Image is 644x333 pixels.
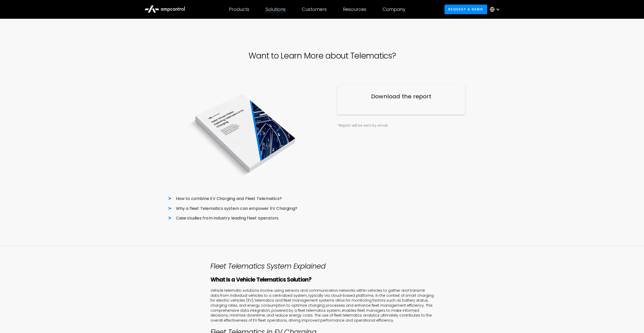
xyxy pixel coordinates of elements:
li: Case studies from industry leading fleet operators [168,215,318,221]
em: Fleet Telematics System Explained [210,261,326,271]
div: Solutions [266,7,286,12]
li: How to combine EV Charging and Fleet Telematics? [168,196,318,201]
img: Data-Driven Fleets: Exploring Telematics in EV Charging and Fleet Management [168,85,318,184]
li: Why a fleet Telematics system can empower EV Charging? [168,206,318,211]
div: Customers [302,7,327,12]
div: *Report will be sent by email [337,123,465,128]
h3: Download the report [348,93,455,101]
div: Products [229,7,249,12]
p: Vehicle telematic solutions involve using sensors and communication networks within vehicles to g... [210,288,434,328]
p: ‍ [210,283,434,288]
div: Resources [343,7,366,12]
a: Request a demo [444,5,487,14]
h1: Want to Learn More about Telematics? [249,51,396,61]
div: Company [383,7,405,12]
strong: What Is a Vehicle Telematics Solution? [210,276,312,284]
